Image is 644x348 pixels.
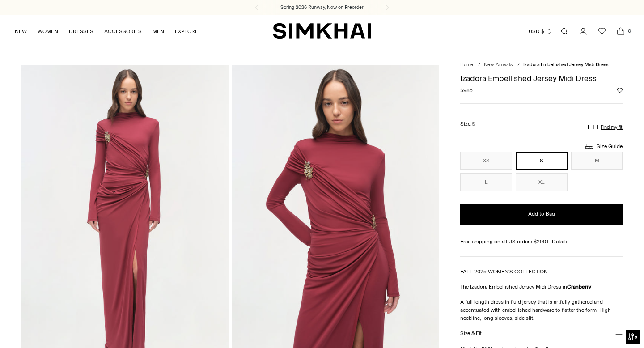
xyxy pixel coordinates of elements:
iframe: Sign Up via Text for Offers [7,314,90,341]
a: EXPLORE [175,21,198,41]
button: Add to Bag [460,204,623,225]
button: USD $ [529,21,552,41]
nav: breadcrumbs [460,61,623,69]
a: Spring 2026 Runway, Now on Preorder [280,4,364,11]
button: L [460,173,512,191]
button: Add to Wishlist [617,88,623,93]
span: 0 [625,27,633,35]
a: DRESSES [69,21,93,41]
a: FALL 2025 WOMEN'S COLLECTION [460,268,548,275]
a: Open cart modal [612,22,630,40]
a: Home [460,62,473,68]
button: XS [460,152,512,170]
p: The Izadora Embellished Jersey Midi Dress in [460,283,623,291]
div: Free shipping on all US orders $200+ [460,238,623,246]
a: NEW [15,21,27,41]
div: / [517,61,520,69]
div: / [478,61,480,69]
button: M [571,152,623,170]
span: S [472,121,475,127]
a: WOMEN [38,21,58,41]
a: MEN [153,21,164,41]
p: A full length dress in fluid jersey that is artfully gathered and accentuated with embellished ha... [460,298,623,322]
a: Wishlist [593,22,611,40]
button: XL [516,173,568,191]
strong: Cranberry [567,284,591,290]
a: Size Guide [584,140,623,152]
span: Add to Bag [528,210,555,218]
button: Size & Fit [460,322,623,345]
a: Go to the account page [574,22,592,40]
a: SIMKHAI [273,22,371,40]
a: ACCESSORIES [104,21,142,41]
h3: Size & Fit [460,331,482,336]
a: Open search modal [555,22,573,40]
h1: Izadora Embellished Jersey Midi Dress [460,74,623,82]
button: S [516,152,568,170]
label: Size: [460,120,475,128]
a: Details [552,238,568,246]
span: $985 [460,86,473,94]
span: Izadora Embellished Jersey Midi Dress [523,62,608,68]
a: New Arrivals [484,62,513,68]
